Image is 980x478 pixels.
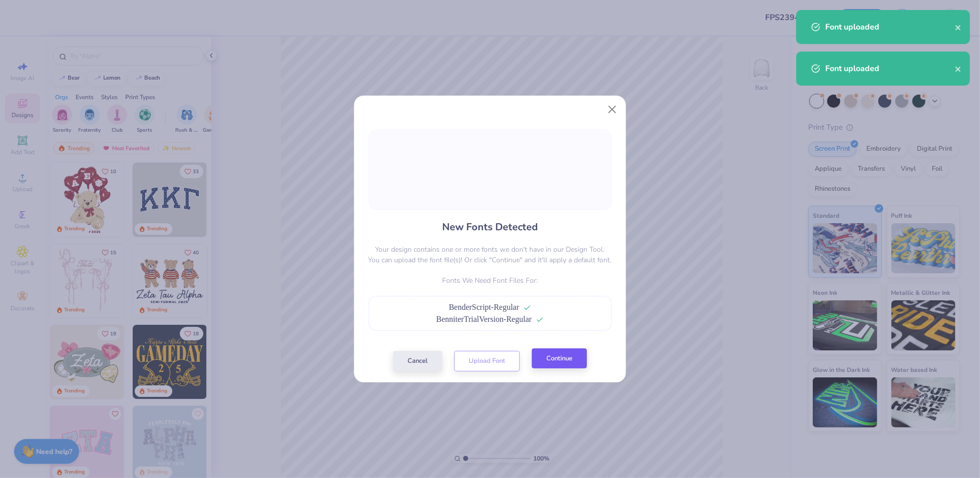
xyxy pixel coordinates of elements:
button: Continue [532,348,587,369]
button: Close [603,100,622,119]
button: close [955,63,962,75]
div: Font uploaded [825,21,955,33]
div: Font uploaded [825,63,955,75]
h4: New Fonts Detected [442,220,538,234]
p: Fonts We Need Font Files For: [369,275,612,286]
button: close [955,21,962,33]
span: BenniterTrialVersion-Regular [436,315,531,323]
span: BenderScript-Regular [449,303,519,311]
p: Your design contains one or more fonts we don't have in our Design Tool. You can upload the font ... [369,244,612,265]
button: Cancel [393,351,442,371]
